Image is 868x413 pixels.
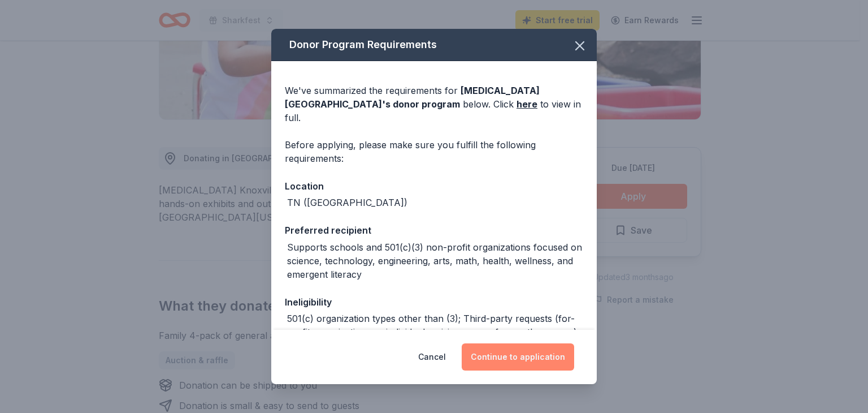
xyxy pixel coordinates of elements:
[285,179,583,193] div: Location
[462,343,574,371] button: Continue to application
[285,223,583,238] div: Preferred recipient
[285,295,583,309] div: Ineligibility
[517,97,537,111] a: here
[285,138,583,165] div: Before applying, please make sure you fulfill the following requirements:
[287,312,583,366] div: 501(c) organization types other than (3); Third-party requests (for-profit organizations or indiv...
[271,29,597,61] div: Donor Program Requirements
[418,343,446,371] button: Cancel
[287,240,583,281] div: Supports schools and 501(c)(3) non-profit organizations focused on science, technology, engineeri...
[285,84,583,124] div: We've summarized the requirements for below. Click to view in full.
[287,196,407,209] div: TN ([GEOGRAPHIC_DATA])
